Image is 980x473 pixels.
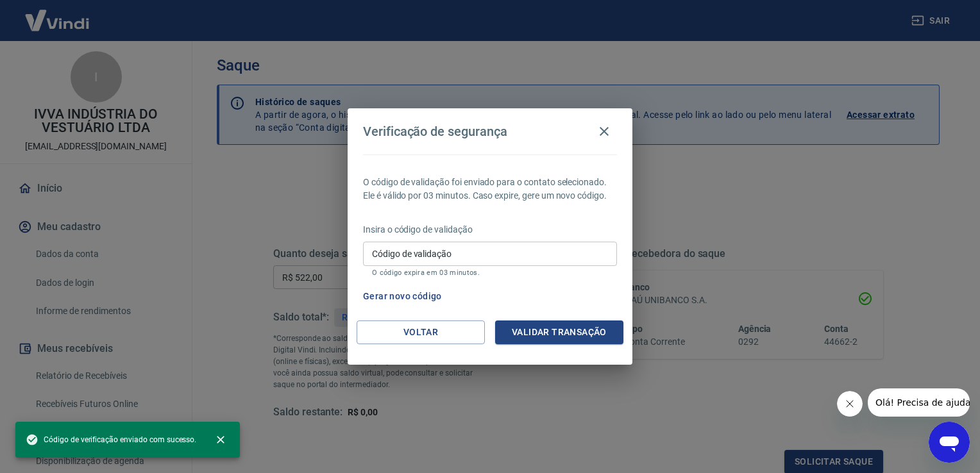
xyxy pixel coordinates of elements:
[207,426,235,454] button: close
[358,285,447,308] button: Gerar novo código
[8,9,108,19] span: Olá! Precisa de ajuda?
[372,269,608,277] p: O código expira em 03 minutos.
[363,124,507,139] h4: Verificação de segurança
[868,388,970,417] iframe: Mensagem da empresa
[837,391,863,417] iframe: Fechar mensagem
[363,176,617,203] p: O código de validação foi enviado para o contato selecionado. Ele é válido por 03 minutos. Caso e...
[363,223,617,236] p: Insira o código de validação
[357,320,485,344] button: Voltar
[495,320,623,344] button: Validar transação
[929,422,970,463] iframe: Botão para abrir a janela de mensagens
[26,433,196,446] span: Código de verificação enviado com sucesso.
